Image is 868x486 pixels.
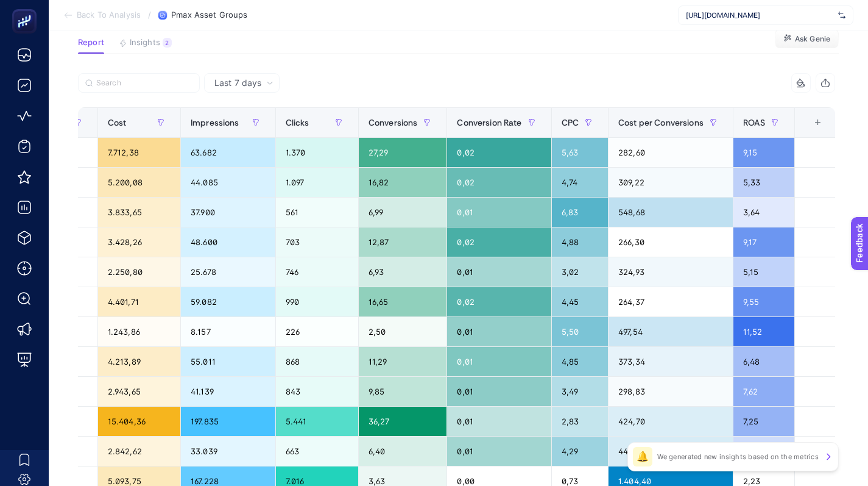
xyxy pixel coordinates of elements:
div: 6,93 [359,257,447,287]
div: 703 [276,227,358,257]
div: 0,01 [447,198,551,227]
div: 5,33 [733,168,795,197]
div: 16,65 [359,287,447,316]
div: 8.157 [181,317,275,346]
span: Conversion Rate [457,118,521,127]
div: 4,85 [552,347,608,376]
div: 5.441 [276,407,358,436]
div: 0,02 [447,287,551,316]
div: 3,49 [552,377,608,406]
div: 0,01 [447,437,551,466]
div: 0,02 [447,227,551,257]
span: Back To Analysis [77,10,141,20]
button: Ask Genie [775,29,839,49]
div: 4,29 [552,437,608,466]
div: 🔔 [633,447,652,466]
div: 0,01 [447,257,551,287]
span: ROAS [743,118,766,127]
span: Pmax Asset Groups [171,10,247,20]
div: 36,27 [359,407,447,436]
div: 561 [276,198,358,227]
div: 27,29 [359,138,447,167]
div: 298,83 [609,377,733,406]
div: 6,40 [359,437,447,466]
div: 25.678 [181,257,275,287]
span: Last 7 days [214,77,261,89]
div: 2.842,62 [98,437,180,466]
div: 5,50 [552,317,608,346]
div: 0,01 [447,317,551,346]
div: 4,45 [552,287,608,316]
span: CPC [562,118,579,127]
div: 444,36 [609,437,733,466]
div: 548,68 [609,198,733,227]
div: 843 [276,377,358,406]
div: 37.900 [181,198,275,227]
div: 309,22 [609,168,733,197]
div: 0,02 [447,138,551,167]
div: 868 [276,347,358,376]
span: Feedback [7,4,46,13]
div: 2.943,65 [98,377,180,406]
span: Conversions [369,118,418,127]
div: 5,15 [733,257,795,287]
div: 2,83 [552,407,608,436]
div: 4,54 [733,437,795,466]
div: 9,15 [733,138,795,167]
div: 746 [276,257,358,287]
div: 55.011 [181,347,275,376]
span: [URL][DOMAIN_NAME] [686,10,833,20]
div: 2 [163,38,172,48]
div: 7,25 [733,407,795,436]
span: Cost [108,118,127,127]
span: Cost per Conversions [618,118,704,127]
div: 0,02 [447,168,551,197]
div: 41.139 [181,377,275,406]
div: 3.833,65 [98,198,180,227]
div: 0,01 [447,407,551,436]
div: 663 [276,437,358,466]
div: 11 items selected [805,118,814,145]
div: 2.250,80 [98,257,180,287]
div: 7,62 [733,377,795,406]
div: 1.243,86 [98,317,180,346]
div: 990 [276,287,358,316]
div: 63.682 [181,138,275,167]
span: Ask Genie [795,34,830,44]
div: 59.082 [181,287,275,316]
div: 282,60 [609,138,733,167]
div: 264,37 [609,287,733,316]
span: Insights [130,38,160,48]
div: 4.213,89 [98,347,180,376]
input: Search [96,79,192,88]
div: 15.404,36 [98,407,180,436]
div: 11,29 [359,347,447,376]
div: 197.835 [181,407,275,436]
span: / [148,10,151,20]
span: Impressions [191,118,239,127]
div: 1.097 [276,168,358,197]
div: 0,01 [447,347,551,376]
div: 3,64 [733,198,795,227]
div: 2,50 [359,317,447,346]
div: 6,83 [552,198,608,227]
div: 3.428,26 [98,227,180,257]
div: 11,52 [733,317,795,346]
div: 7.712,38 [98,138,180,167]
div: 48.600 [181,227,275,257]
div: 266,30 [609,227,733,257]
div: 424,70 [609,407,733,436]
div: 1.370 [276,138,358,167]
div: 5,63 [552,138,608,167]
div: 6,99 [359,198,447,227]
div: 6,48 [733,347,795,376]
div: 12,87 [359,227,447,257]
div: 497,54 [609,317,733,346]
div: 4,74 [552,168,608,197]
div: 3,02 [552,257,608,287]
div: 5.200,08 [98,168,180,197]
div: + [806,118,830,127]
div: 44.085 [181,168,275,197]
div: 9,17 [733,227,795,257]
span: Clicks [286,118,309,127]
